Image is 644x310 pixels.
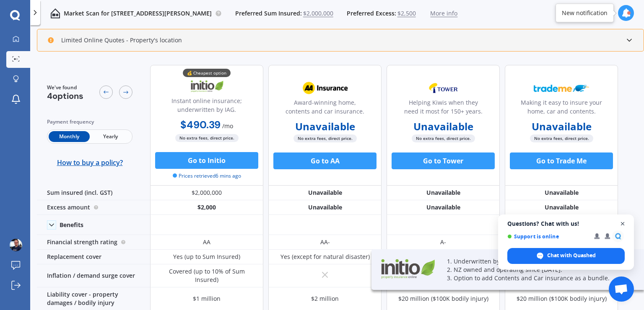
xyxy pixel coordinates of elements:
[415,77,471,98] img: Tower.webp
[150,186,263,200] div: $2,000,000
[303,9,333,18] span: $2,000,000
[10,239,22,251] img: 4f05af74949f44546762c79287bbb7f4
[618,219,628,229] span: Close chat
[397,9,416,18] span: $2,500
[37,200,150,215] div: Excess amount
[394,98,493,119] div: Helping Kiwis when they need it most for 150+ years.
[57,158,123,167] span: How to buy a policy?
[440,238,446,246] div: A-
[532,122,592,131] b: Unavailable
[268,200,382,215] div: Unavailable
[37,250,150,264] div: Replacement cover
[156,267,257,284] div: Covered (up to 10% of Sum Insured)
[155,152,258,169] button: Go to Initio
[320,238,330,246] div: AA-
[507,220,625,227] span: Questions? Chat with us!
[517,294,607,303] div: $20 million ($100K bodily injury)
[37,235,150,250] div: Financial strength rating
[183,69,231,77] div: 💰 Cheapest option
[47,84,83,91] span: We've found
[175,134,239,142] span: No extra fees, direct price.
[413,122,473,131] b: Unavailable
[47,36,182,44] div: Limited Online Quotes - Property's location
[562,9,608,17] div: New notification
[378,256,437,281] img: Initio.webp
[268,186,382,200] div: Unavailable
[280,253,370,261] div: Yes (except for natural disaster)
[50,8,60,18] img: home-and-contents.b802091223b8502ef2dd.svg
[293,134,357,142] span: No extra fees, direct price.
[173,172,241,180] span: Prices retrieved 6 mins ago
[47,90,83,101] span: 4 options
[387,200,500,215] div: Unavailable
[37,264,150,287] div: Inflation / demand surge cover
[222,122,233,130] span: / mo
[180,118,221,131] b: $490.39
[512,98,611,119] div: Making it easy to insure your home, car and contents.
[173,253,240,261] div: Yes (up to Sum Insured)
[64,9,212,18] p: Market Scan for [STREET_ADDRESS][PERSON_NAME]
[275,98,374,119] div: Award-winning home, contents and car insurance.
[609,276,634,302] div: Open chat
[311,294,339,303] div: $2 million
[412,134,475,142] span: No extra fees, direct price.
[507,233,588,240] span: Support is online
[447,257,623,266] p: 1. Underwritten by IAG, NZ’s largest general insurer.
[398,294,488,303] div: $20 million ($100K bodily injury)
[534,77,589,98] img: Trademe.webp
[392,152,495,169] button: Go to Tower
[179,76,234,97] img: Initio.webp
[47,118,132,126] div: Payment frequency
[150,200,263,215] div: $2,000
[447,274,623,282] p: 3. Option to add Contents and Car insurance as a bundle.
[235,9,302,18] span: Preferred Sum Insured:
[37,186,150,200] div: Sum insured (incl. GST)
[547,252,596,259] span: Chat with Quashed
[60,221,83,229] div: Benefits
[505,200,618,215] div: Unavailable
[505,186,618,200] div: Unavailable
[507,248,625,264] div: Chat with Quashed
[530,134,593,142] span: No extra fees, direct price.
[49,131,90,142] span: Monthly
[273,152,377,169] button: Go to AA
[447,266,623,274] p: 2. NZ owned and operating since [DATE].
[387,186,500,200] div: Unavailable
[295,122,355,131] b: Unavailable
[157,96,256,117] div: Instant online insurance; underwritten by IAG.
[297,77,353,98] img: AA.webp
[510,152,613,169] button: Go to Trade Me
[347,9,396,18] span: Preferred Excess:
[203,238,210,246] div: AA
[90,131,131,142] span: Yearly
[193,294,221,303] div: $1 million
[430,9,457,18] span: More info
